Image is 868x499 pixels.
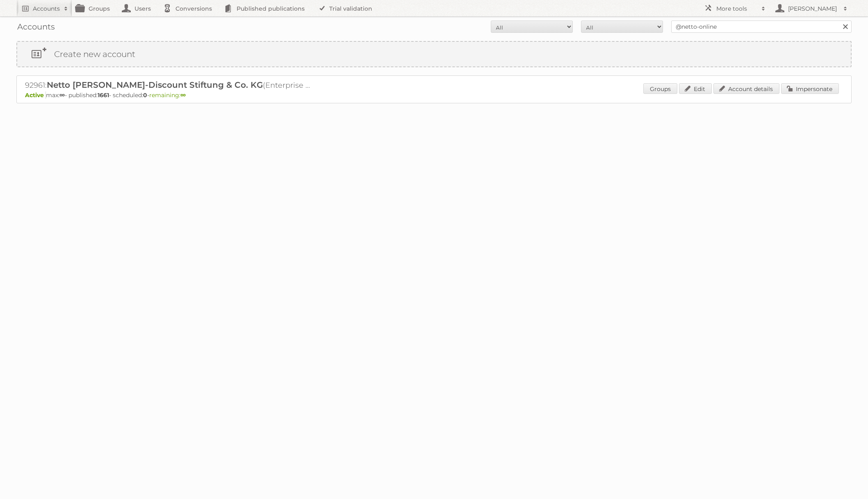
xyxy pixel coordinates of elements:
[643,83,677,94] a: Groups
[149,91,186,99] span: remaining:
[98,91,109,99] strong: 1661
[679,83,712,94] a: Edit
[47,80,263,90] span: Netto [PERSON_NAME]-Discount Stiftung & Co. KG
[59,91,65,99] strong: ∞
[781,83,839,94] a: Impersonate
[713,83,779,94] a: Account details
[716,5,757,13] h2: More tools
[25,80,312,91] h2: 92961: (Enterprise ∞)
[17,42,851,66] a: Create new account
[25,91,843,99] p: max: - published: - scheduled: -
[33,5,60,13] h2: Accounts
[143,91,147,99] strong: 0
[786,5,839,13] h2: [PERSON_NAME]
[25,91,46,99] span: Active
[180,91,186,99] strong: ∞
